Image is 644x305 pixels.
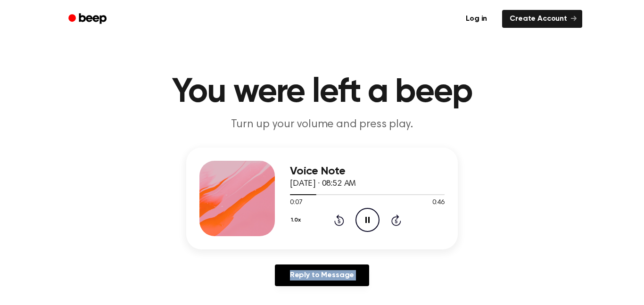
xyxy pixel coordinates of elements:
button: 1.0x [290,212,304,228]
a: Reply to Message [275,264,369,286]
h1: You were left a beep [81,75,563,109]
p: Turn up your volume and press play. [141,117,503,132]
a: Log in [456,8,496,30]
span: 0:46 [432,198,445,208]
span: 0:07 [290,198,302,208]
a: Beep [62,10,115,28]
a: Create Account [502,10,582,28]
h3: Voice Note [290,165,445,178]
span: [DATE] · 08:52 AM [290,180,356,188]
